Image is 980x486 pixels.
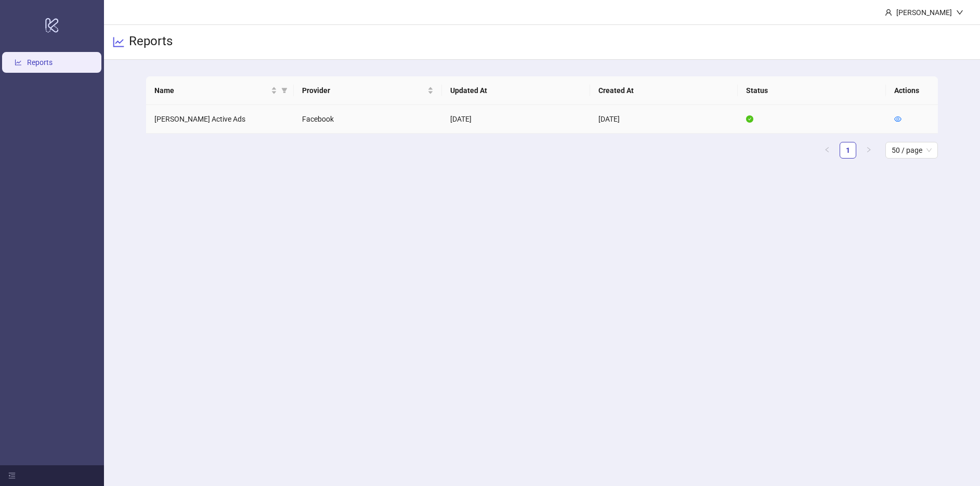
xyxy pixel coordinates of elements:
[590,76,738,105] th: Created At
[840,142,856,158] a: 1
[112,36,125,48] span: line-chart
[442,105,590,134] td: [DATE]
[894,115,901,123] a: eye
[860,142,877,159] li: Next Page
[886,76,938,105] th: Actions
[279,83,290,98] span: filter
[146,76,294,105] th: Name
[892,7,956,18] div: [PERSON_NAME]
[8,472,16,479] span: menu-fold
[819,142,835,159] button: left
[892,142,932,158] span: 50 / page
[894,115,901,123] span: eye
[146,105,294,134] td: [PERSON_NAME] Active Ads
[129,33,173,51] h3: Reports
[824,147,830,153] span: left
[294,76,442,105] th: Provider
[738,76,886,105] th: Status
[866,147,872,153] span: right
[294,105,442,134] td: Facebook
[819,142,835,159] li: Previous Page
[885,142,938,159] div: Page Size
[590,105,738,134] td: [DATE]
[442,76,590,105] th: Updated At
[281,87,288,94] span: filter
[956,9,963,16] span: down
[746,115,753,123] span: check-circle
[302,85,425,96] span: Provider
[840,142,856,159] li: 1
[885,9,892,16] span: user
[27,58,53,67] a: Reports
[860,142,877,159] button: right
[154,85,269,96] span: Name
